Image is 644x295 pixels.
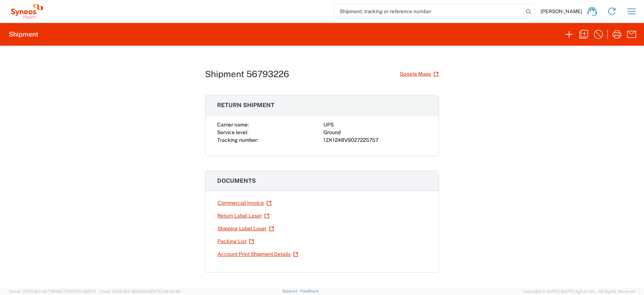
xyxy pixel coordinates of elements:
span: Return shipment [217,102,274,109]
span: Service level: [217,129,248,135]
input: Shipment, tracking or reference number [334,4,523,18]
div: 1ZK1248V9027225757 [323,136,427,144]
span: Documents [217,177,256,184]
a: Google Maps [399,68,439,80]
span: [PERSON_NAME] [541,8,582,15]
div: Ground [323,129,427,136]
span: Client: 2025.18.0-9839db4 [99,289,180,294]
span: [DATE] 09:51:11 [68,289,96,294]
a: Account Print Shipment Details [217,248,299,261]
span: [DATE] 09:32:48 [149,289,180,294]
a: Packing List [217,235,254,248]
a: Feedback [300,289,319,293]
a: Commercial Invoice [217,197,272,209]
span: Tracking number: [217,137,258,143]
span: Server: 2025.18.0-dd719145275 [9,289,96,294]
a: Support [282,289,300,293]
span: Carrier name: [217,122,249,128]
h1: Shipment 56793226 [205,69,289,79]
a: Return Label Laser [217,209,270,222]
a: Shipping Label Laser [217,222,274,235]
div: UPS [323,121,427,129]
h2: Shipment [9,30,38,39]
span: Copyright © [DATE]-[DATE] Agistix Inc., All Rights Reserved [523,288,635,295]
